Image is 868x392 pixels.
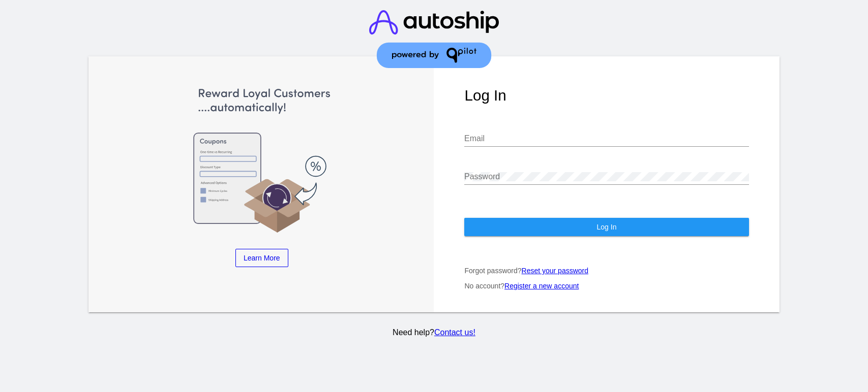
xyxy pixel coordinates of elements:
[434,328,475,337] a: Contact us!
[464,282,749,290] p: No account?
[119,87,404,234] img: Apply Coupons Automatically to Scheduled Orders with QPilot
[87,328,781,337] p: Need help?
[464,134,749,143] input: Email
[464,218,749,236] button: Log In
[504,282,579,290] a: Register a new account
[464,267,749,275] p: Forgot password?
[235,249,288,267] a: Learn More
[244,254,280,262] span: Learn More
[597,223,617,231] span: Log In
[464,87,749,104] h1: Log In
[522,267,589,275] a: Reset your password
